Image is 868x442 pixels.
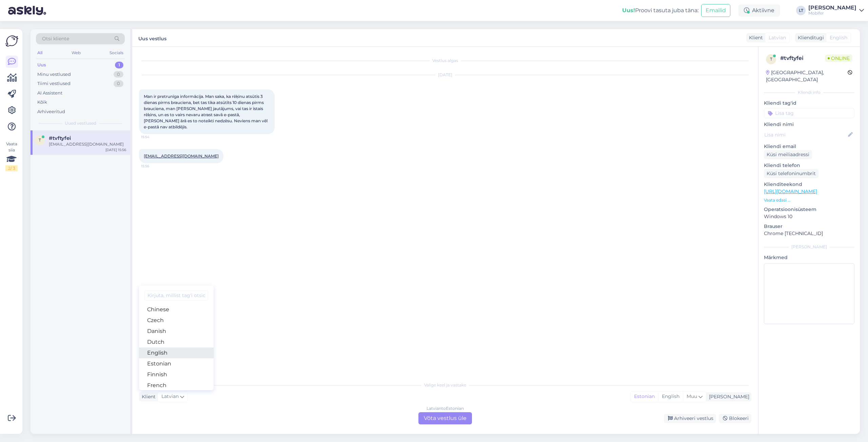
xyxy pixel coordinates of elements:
div: [PERSON_NAME] [764,244,854,250]
div: [GEOGRAPHIC_DATA], [GEOGRAPHIC_DATA] [766,69,848,83]
span: Man ir pretrunīga informācija. Man saka, ka rēķinu atsūtīs 3 dienas pirms brauciena, bet tas tika... [144,94,269,129]
a: English [139,348,214,358]
a: [PERSON_NAME]Mobifer [808,5,864,16]
a: French [139,380,214,391]
input: Lisa tag [764,108,854,118]
span: Online [825,55,852,62]
div: 0 [114,80,123,87]
div: [PERSON_NAME] [808,5,856,10]
p: Kliendi tag'id [764,100,854,107]
div: Vaata siia [5,141,18,171]
a: Danish [139,326,214,337]
span: Latvian [161,393,179,400]
img: Askly Logo [5,35,18,47]
p: Klienditeekond [764,181,854,188]
div: [EMAIL_ADDRESS][DOMAIN_NAME] [49,141,126,147]
div: Kliendi info [764,89,854,96]
a: Estonian [139,358,214,369]
div: Uus [37,62,46,68]
div: Web [70,48,82,57]
div: AI Assistent [37,90,62,97]
div: Klienditugi [795,34,824,41]
a: Finnish [139,369,214,380]
div: Socials [108,48,125,57]
p: Operatsioonisüsteem [764,206,854,213]
span: t [39,138,41,143]
span: Latvian [769,34,786,41]
div: Küsi telefoninumbrit [764,169,818,178]
div: Valige keel ja vastake [139,382,751,388]
span: 15:56 [141,164,166,169]
p: Vaata edasi ... [764,197,854,203]
button: Emailid [701,4,730,17]
span: English [830,34,847,41]
div: # tvftyfei [780,54,825,62]
div: Minu vestlused [37,71,71,78]
p: Märkmed [764,254,854,261]
div: Estonian [631,392,658,402]
input: Lisa nimi [764,131,847,139]
div: English [658,392,683,402]
span: #tvftyfei [49,135,71,141]
input: Kirjuta, millist tag'i otsid [144,290,208,301]
a: [EMAIL_ADDRESS][DOMAIN_NAME] [144,153,219,159]
div: Klient [139,393,156,400]
p: Windows 10 [764,213,854,220]
div: LT [796,6,806,15]
div: [DATE] [139,72,751,78]
div: Proovi tasuta juba täna: [622,6,698,15]
div: Klient [746,34,763,41]
div: [DATE] 15:56 [105,147,126,152]
div: [PERSON_NAME] [706,393,749,400]
div: Kõik [37,99,47,106]
div: Latvian to Estonian [427,405,464,412]
p: Brauser [764,223,854,230]
p: Kliendi nimi [764,121,854,128]
label: Uus vestlus [138,33,166,42]
div: 1 [115,62,123,68]
span: 15:54 [141,134,166,140]
p: Kliendi email [764,143,854,150]
div: Vestlus algas [139,58,751,64]
div: 2 / 3 [5,165,18,171]
div: Võta vestlus üle [418,412,472,424]
div: Aktiivne [738,4,780,17]
div: All [36,48,44,57]
b: Uus! [622,7,635,14]
div: Tiimi vestlused [37,80,71,87]
a: Chinese [139,304,214,315]
a: Dutch [139,337,214,348]
span: Muu [687,393,697,399]
span: t [770,57,772,62]
div: Arhiveeri vestlus [664,414,716,423]
p: Kliendi telefon [764,162,854,169]
span: Otsi kliente [42,35,69,42]
div: Blokeeri [719,414,751,423]
div: Mobifer [808,10,856,16]
p: Chrome [TECHNICAL_ID] [764,230,854,237]
div: Küsi meiliaadressi [764,150,812,159]
a: [URL][DOMAIN_NAME] [764,188,817,194]
a: Czech [139,315,214,326]
div: 0 [114,71,123,78]
span: Uued vestlused [65,120,96,126]
div: Arhiveeritud [37,108,65,115]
